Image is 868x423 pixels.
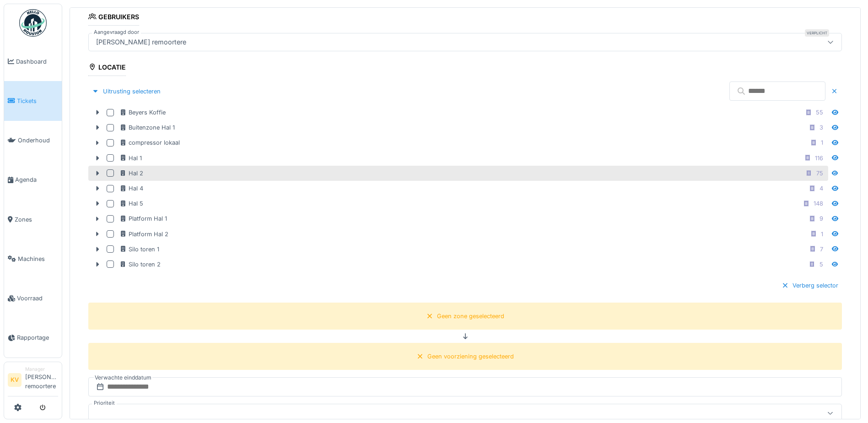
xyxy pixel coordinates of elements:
[119,260,161,269] div: Silo toren 2
[15,215,58,224] span: Zones
[819,123,823,132] div: 3
[4,81,62,120] a: Tickets
[88,85,164,98] div: Uitrusting selecteren
[8,366,58,396] a: KV Manager[PERSON_NAME] remoortere
[119,184,143,193] div: Hal 4
[815,154,823,163] div: 116
[119,154,142,163] div: Hal 1
[94,373,152,383] label: Verwachte einddatum
[16,57,58,66] span: Dashboard
[17,97,58,105] span: Tickets
[819,260,823,269] div: 5
[25,366,58,373] div: Manager
[88,60,126,76] div: Locatie
[92,37,190,47] div: [PERSON_NAME] remoortere
[819,184,823,193] div: 4
[119,214,167,223] div: Platform Hal 1
[119,108,166,117] div: Beyers Koffie
[805,29,829,37] div: Verplicht
[821,138,823,147] div: 1
[17,333,58,342] span: Rapportage
[437,312,504,320] div: Geen zone geselecteerd
[4,121,62,160] a: Onderhoud
[4,200,62,239] a: Zones
[816,169,823,178] div: 75
[119,230,168,239] div: Platform Hal 2
[4,318,62,358] a: Rapportage
[4,160,62,200] a: Agenda
[4,279,62,318] a: Voorraad
[8,373,22,387] li: KV
[15,175,58,184] span: Agenda
[92,28,141,36] label: Aangevraagd door
[19,9,47,37] img: Badge_color-CXgf-gQk.svg
[119,169,143,178] div: Hal 2
[17,294,58,303] span: Voorraad
[819,214,823,223] div: 9
[816,108,823,117] div: 55
[18,255,58,263] span: Machines
[119,199,143,208] div: Hal 5
[119,123,175,132] div: Buitenzone Hal 1
[119,245,159,254] div: Silo toren 1
[119,138,180,147] div: compressor lokaal
[821,230,823,239] div: 1
[778,279,842,292] div: Verberg selector
[88,10,139,26] div: Gebruikers
[92,399,117,407] label: Prioriteit
[18,136,58,145] span: Onderhoud
[25,366,58,394] li: [PERSON_NAME] remoortere
[820,245,823,254] div: 7
[427,352,514,361] div: Geen voorziening geselecteerd
[4,239,62,278] a: Machines
[4,42,62,81] a: Dashboard
[814,199,823,208] div: 148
